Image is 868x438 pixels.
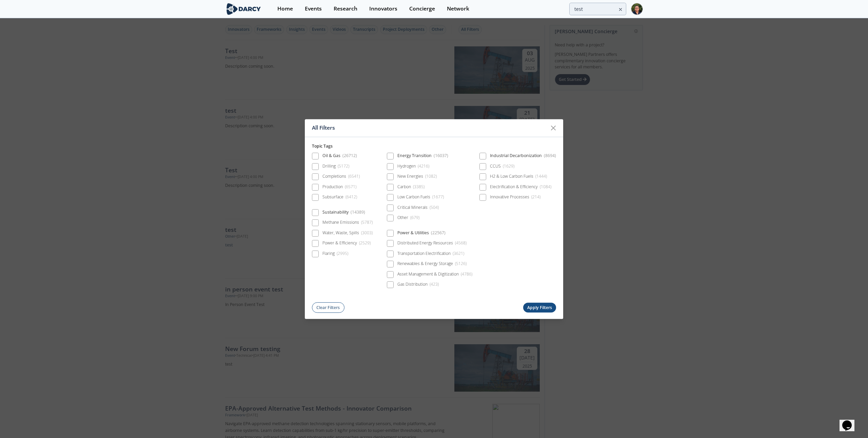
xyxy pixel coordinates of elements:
div: Home [277,6,293,12]
div: Energy Transition [397,153,449,161]
div: Industrial Decarbonization [490,153,556,161]
span: ( 1629 ) [503,163,514,169]
div: Innovative Processes [490,194,541,200]
span: ( 214 ) [531,194,540,200]
div: Electrification & Efficiency [490,184,552,190]
div: Power & Utilities [397,230,446,238]
div: Concierge [409,6,435,12]
span: ( 16037 ) [434,153,448,159]
span: ( 423 ) [430,282,439,287]
div: Hydrogen [397,163,430,169]
span: ( 26712 ) [342,153,357,159]
div: Power & Efficiency [322,240,371,246]
span: ( 4786 ) [461,271,472,277]
input: Advanced Search [569,3,626,15]
div: Asset Management & Digitization [397,271,473,277]
div: Critical Minerals [397,204,439,211]
div: Production [322,184,357,190]
button: Apply Filters [523,303,556,313]
span: Topic Tags [312,143,333,149]
div: Sustainability [322,209,366,217]
span: ( 679 ) [410,215,419,221]
span: ( 5787 ) [361,220,373,225]
div: Events [305,6,322,12]
div: Gas Distribution [397,282,439,288]
span: ( 2529 ) [359,240,371,246]
div: Innovators [369,6,397,12]
div: Drilling [322,163,350,169]
div: Subsurface [322,194,357,200]
div: All Filters [312,122,547,134]
span: ( 1084 ) [540,184,551,190]
img: logo-wide.svg [225,3,262,15]
span: ( 22567 ) [431,230,446,236]
div: Oil & Gas [322,153,357,161]
span: ( 504 ) [430,204,439,210]
span: ( 5172 ) [338,163,349,169]
div: Carbon [397,184,425,190]
span: ( 3003 ) [361,230,373,236]
div: CCUS [490,163,515,169]
div: Low Carbon Fuels [397,194,444,200]
div: Water, Waste, Spills [322,230,373,236]
div: Other [397,215,420,221]
button: Clear Filters [312,303,344,313]
span: ( 14389 ) [351,209,365,215]
div: Transportation Electrification [397,250,465,257]
div: Distributed Energy Resources [397,240,467,246]
div: H2 & Low Carbon Fuels [490,174,547,180]
span: ( 6571 ) [345,184,356,190]
span: ( 3385 ) [413,184,425,190]
iframe: chat widget [840,411,861,431]
span: ( 2995 ) [337,250,348,256]
span: ( 6412 ) [346,194,357,200]
span: ( 8694 ) [544,153,556,159]
div: Network [447,6,469,12]
div: Research [334,6,357,12]
span: ( 5126 ) [455,261,467,267]
span: ( 1444 ) [535,174,547,179]
span: ( 4568 ) [455,240,467,246]
span: ( 3621 ) [453,250,464,256]
span: ( 6541 ) [348,174,360,179]
div: Flaring [322,250,349,257]
div: Renewables & Energy Storage [397,261,467,267]
div: New Energies [397,174,437,180]
span: ( 1677 ) [432,194,444,200]
div: Methane Emissions [322,220,373,226]
img: Profile [631,3,643,15]
span: ( 4216 ) [418,163,429,169]
div: Completions [322,174,360,180]
span: ( 1082 ) [425,174,437,179]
